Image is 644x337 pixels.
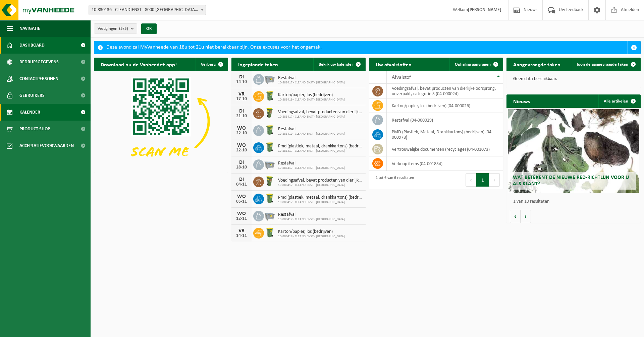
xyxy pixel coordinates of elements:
span: Bekijk uw kalender [319,62,353,67]
div: Deze avond zal MyVanheede van 18u tot 21u niet bereikbaar zijn. Onze excuses voor het ongemak. [106,41,627,54]
td: PMD (Plastiek, Metaal, Drankkartons) (bedrijven) (04-000978) [387,127,503,142]
span: Vestigingen [98,24,128,34]
div: 1 tot 6 van 6 resultaten [372,173,414,187]
span: 10-830136 - CLEANDIENST - 8000 BRUGGE, PATHOEKEWEG 48 [89,5,206,15]
span: Toon de aangevraagde taken [576,62,628,67]
span: Voedingsafval, bevat producten van dierlijke oorsprong, onverpakt, categorie 3 [278,178,362,183]
span: Karton/papier, los (bedrijven) [278,92,345,98]
img: WB-0060-HPE-GN-50 [264,176,275,187]
h2: Download nu de Vanheede+ app! [94,58,183,71]
h2: Ingeplande taken [231,58,285,71]
span: Restafval [278,161,345,166]
span: Ophaling aanvragen [455,62,491,67]
button: Vorige [510,210,521,223]
span: 10-888417 - CLEANDIENST - [GEOGRAPHIC_DATA] [278,149,362,153]
img: WB-0240-HPE-GN-50 [264,141,275,153]
img: WB-0240-HPE-GN-50 [264,193,275,204]
span: Acceptatievoorwaarden [19,137,74,154]
count: (5/5) [119,26,128,31]
td: karton/papier, los (bedrijven) (04-000026) [387,98,503,113]
img: WB-0240-HPE-GN-50 [264,90,275,102]
div: VR [235,228,248,233]
img: WB-2500-GAL-GY-01 [264,73,275,84]
span: 10-888417 - CLEANDIENST - [GEOGRAPHIC_DATA] [278,200,362,204]
div: 12-11 [235,216,248,221]
div: 28-10 [235,165,248,170]
h2: Aangevraagde taken [506,58,567,71]
span: Bedrijfsgegevens [19,54,59,70]
td: verkoop items (04-001834) [387,156,503,171]
div: WO [235,143,248,148]
span: Restafval [278,127,345,132]
img: WB-0060-HPE-GN-50 [264,107,275,119]
span: 10-830136 - CLEANDIENST - 8000 BRUGGE, PATHOEKEWEG 48 [89,5,206,15]
span: Contactpersonen [19,70,58,87]
span: Gebruikers [19,87,45,104]
img: WB-2500-GAL-GY-01 [264,210,275,221]
span: 10-888417 - CLEANDIENST - [GEOGRAPHIC_DATA] [278,183,362,187]
td: vertrouwelijke documenten (recyclage) (04-001073) [387,142,503,156]
div: WO [235,211,248,216]
a: Ophaling aanvragen [449,58,502,71]
span: Product Shop [19,121,50,137]
span: Wat betekent de nieuwe RED-richtlijn voor u als klant? [513,175,629,187]
span: Kalender [19,104,40,121]
div: DI [235,109,248,114]
span: Restafval [278,212,345,217]
p: Geen data beschikbaar. [513,77,634,81]
a: Toon de aangevraagde taken [571,58,640,71]
div: 14-11 [235,233,248,238]
img: Download de VHEPlus App [94,71,228,172]
div: 05-11 [235,199,248,204]
strong: [PERSON_NAME] [468,7,501,12]
div: VR [235,91,248,97]
span: Restafval [278,75,345,81]
div: 17-10 [235,97,248,102]
p: 1 van 10 resultaten [513,199,637,204]
span: 10-888419 - CLEANDIENST - [GEOGRAPHIC_DATA] [278,98,345,102]
div: 22-10 [235,148,248,153]
span: 10-888419 - CLEANDIENST - [GEOGRAPHIC_DATA] [278,234,345,239]
div: DI [235,74,248,80]
span: 10-888417 - CLEANDIENST - [GEOGRAPHIC_DATA] [278,166,345,170]
a: Alle artikelen [598,94,640,108]
span: Karton/papier, los (bedrijven) [278,229,345,234]
span: 10-888419 - CLEANDIENST - [GEOGRAPHIC_DATA] [278,132,345,136]
img: WB-2500-GAL-GY-01 [264,158,275,170]
span: Pmd (plastiek, metaal, drankkartons) (bedrijven) [278,195,362,200]
div: DI [235,177,248,182]
span: Verberg [201,62,216,67]
img: WB-0240-HPE-GN-50 [264,124,275,136]
div: 22-10 [235,131,248,136]
a: Bekijk uw kalender [313,58,365,71]
span: Voedingsafval, bevat producten van dierlijke oorsprong, onverpakt, categorie 3 [278,110,362,115]
div: 14-10 [235,80,248,84]
h2: Uw afvalstoffen [369,58,418,71]
button: Previous [466,173,476,187]
div: 21-10 [235,114,248,119]
td: voedingsafval, bevat producten van dierlijke oorsprong, onverpakt, categorie 3 (04-000024) [387,84,503,98]
button: 1 [476,173,489,187]
button: Volgende [521,210,531,223]
span: Navigatie [19,20,40,37]
button: Vestigingen(5/5) [94,23,137,33]
img: WB-0240-HPE-GN-50 [264,227,275,238]
div: 04-11 [235,182,248,187]
div: WO [235,194,248,199]
div: WO [235,126,248,131]
button: OK [141,23,157,34]
span: Dashboard [19,37,45,54]
span: Pmd (plastiek, metaal, drankkartons) (bedrijven) [278,144,362,149]
h2: Nieuws [506,94,537,108]
td: restafval (04-000029) [387,113,503,127]
div: DI [235,160,248,165]
span: 10-888417 - CLEANDIENST - [GEOGRAPHIC_DATA] [278,115,362,119]
button: Next [489,173,500,187]
span: Afvalstof [392,75,411,80]
span: 10-888417 - CLEANDIENST - [GEOGRAPHIC_DATA] [278,217,345,221]
span: 10-888417 - CLEANDIENST - [GEOGRAPHIC_DATA] [278,81,345,85]
button: Verberg [196,58,227,71]
a: Wat betekent de nieuwe RED-richtlijn voor u als klant? [508,109,639,193]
